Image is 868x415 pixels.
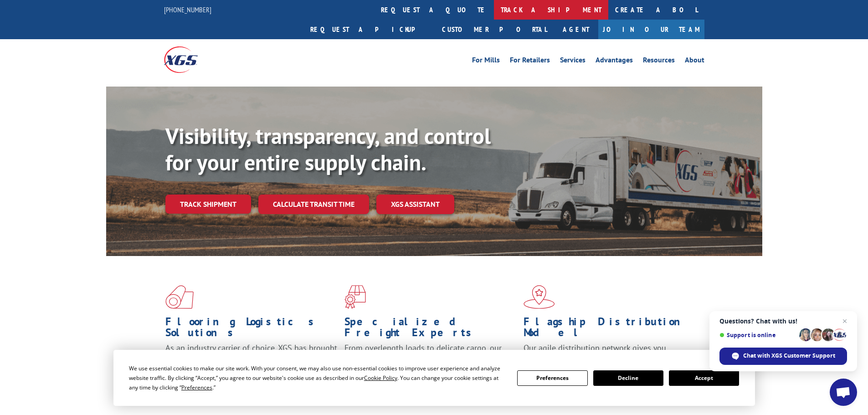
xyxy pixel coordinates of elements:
div: We use essential cookies to make our site work. With your consent, we may also use non-essential ... [129,364,506,392]
p: From overlength loads to delicate cargo, our experienced staff knows the best way to move your fr... [344,343,517,383]
div: Cookie Consent Prompt [113,350,755,406]
a: Calculate transit time [258,195,369,214]
span: Close chat [839,316,850,327]
span: Our agile distribution network gives you nationwide inventory management on demand. [524,343,691,364]
a: About [685,56,704,67]
h1: Specialized Freight Experts [344,316,517,343]
a: Customer Portal [435,20,554,39]
img: xgs-icon-total-supply-chain-intelligence-red [165,285,194,309]
span: Support is online [719,332,796,338]
span: Questions? Chat with us! [719,318,847,325]
a: Resources [643,56,675,67]
img: xgs-icon-focused-on-flooring-red [344,285,366,309]
a: Join Our Team [598,20,704,39]
button: Accept [669,370,739,386]
b: Visibility, transparency, and control for your entire supply chain. [165,122,491,176]
div: Open chat [830,379,857,406]
a: XGS ASSISTANT [376,195,454,214]
img: xgs-icon-flagship-distribution-model-red [524,285,555,309]
a: For Mills [472,56,500,67]
a: Services [560,56,586,67]
span: As an industry carrier of choice, XGS has brought innovation and dedication to flooring logistics... [165,343,337,375]
span: Chat with XGS Customer Support [743,352,835,360]
h1: Flagship Distribution Model [524,316,696,343]
a: [PHONE_NUMBER] [164,5,211,14]
a: For Retailers [510,56,550,67]
div: Chat with XGS Customer Support [719,348,847,365]
a: Request a pickup [303,20,435,39]
span: Preferences [181,384,212,391]
a: Track shipment [165,195,251,214]
button: Preferences [517,370,587,386]
h1: Flooring Logistics Solutions [165,316,338,343]
a: Agent [554,20,598,39]
span: Cookie Policy [364,374,397,382]
a: Advantages [596,56,633,67]
button: Decline [593,370,663,386]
